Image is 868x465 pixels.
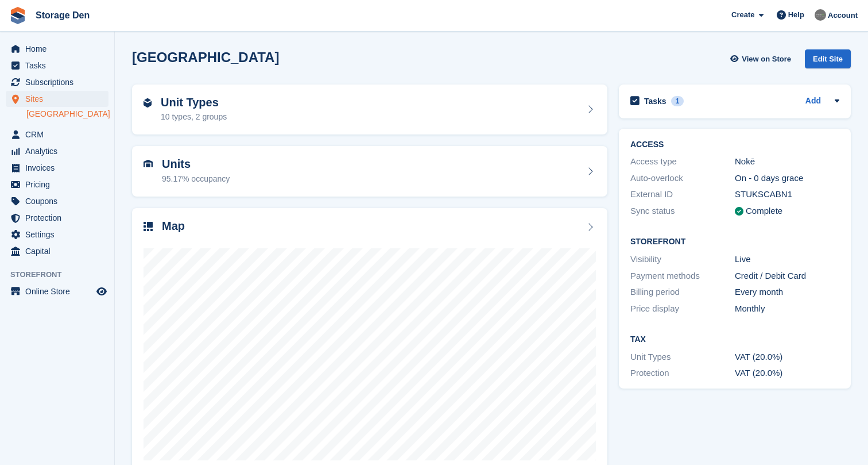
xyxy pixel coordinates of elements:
[25,193,94,209] span: Coupons
[6,160,108,176] a: menu
[805,49,851,68] div: Edit Site
[731,9,754,21] span: Create
[828,10,858,21] span: Account
[6,193,108,209] a: menu
[630,286,735,299] div: Billing period
[6,41,108,57] a: menu
[144,98,152,107] img: unit-type-icn-2b2737a686de81e16bb02015468b77c625bbabd49415b5ef34ead5e3b44a266d.svg
[6,243,108,259] a: menu
[25,57,94,74] span: Tasks
[630,335,839,344] h2: Tax
[644,96,666,106] h2: Tasks
[735,286,839,299] div: Every month
[25,143,94,159] span: Analytics
[95,285,108,298] a: Preview store
[162,173,230,185] div: 95.17% occupancy
[10,269,114,280] span: Storefront
[735,351,839,364] div: VAT (20.0%)
[630,351,735,364] div: Unit Types
[735,367,839,380] div: VAT (20.0%)
[6,176,108,193] a: menu
[132,49,279,65] h2: [GEOGRAPHIC_DATA]
[735,172,839,185] div: On - 0 days grace
[25,74,94,90] span: Subscriptions
[6,143,108,159] a: menu
[735,155,839,168] div: Nokē
[132,84,607,135] a: Unit Types 10 types, 2 groups
[144,160,153,168] img: unit-icn-7be61d7bf1b0ce9d3e12c5938cc71ed9869f7b940bace4675aadf7bd6d80202e.svg
[161,111,227,123] div: 10 types, 2 groups
[9,7,26,24] img: stora-icon-8386f47178a22dfd0bd8f6a31ec36ba5ce8667c1dd55bd0f319d3a0aa187defe.svg
[630,253,735,266] div: Visibility
[25,160,94,176] span: Invoices
[805,95,821,108] a: Add
[630,140,839,149] h2: ACCESS
[735,302,839,316] div: Monthly
[25,283,94,299] span: Online Store
[25,176,94,193] span: Pricing
[630,237,839,247] h2: Storefront
[25,91,94,107] span: Sites
[161,96,227,109] h2: Unit Types
[815,9,826,21] img: Brian Barbour
[6,74,108,90] a: menu
[805,49,851,73] a: Edit Site
[630,205,735,218] div: Sync status
[25,210,94,226] span: Protection
[746,205,782,218] div: Complete
[25,126,94,143] span: CRM
[671,96,684,106] div: 1
[162,220,185,233] h2: Map
[742,53,791,65] span: View on Store
[735,270,839,283] div: Credit / Debit Card
[728,49,796,68] a: View on Store
[31,6,94,25] a: Storage Den
[735,188,839,201] div: STUKSCABN1
[630,302,735,316] div: Price display
[630,155,735,168] div: Access type
[6,91,108,107] a: menu
[788,9,804,21] span: Help
[6,126,108,143] a: menu
[6,283,108,299] a: menu
[162,157,230,171] h2: Units
[6,226,108,243] a: menu
[26,109,108,120] a: [GEOGRAPHIC_DATA]
[25,226,94,243] span: Settings
[144,222,153,231] img: map-icn-33ee37083ee616e46c38cad1a60f524a97daa1e2b2c8c0bc3eb3415660979fc1.svg
[6,210,108,226] a: menu
[630,188,735,201] div: External ID
[25,41,94,57] span: Home
[132,146,607,197] a: Units 95.17% occupancy
[630,172,735,185] div: Auto-overlock
[630,270,735,283] div: Payment methods
[6,57,108,74] a: menu
[630,367,735,380] div: Protection
[25,243,94,259] span: Capital
[735,253,839,266] div: Live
